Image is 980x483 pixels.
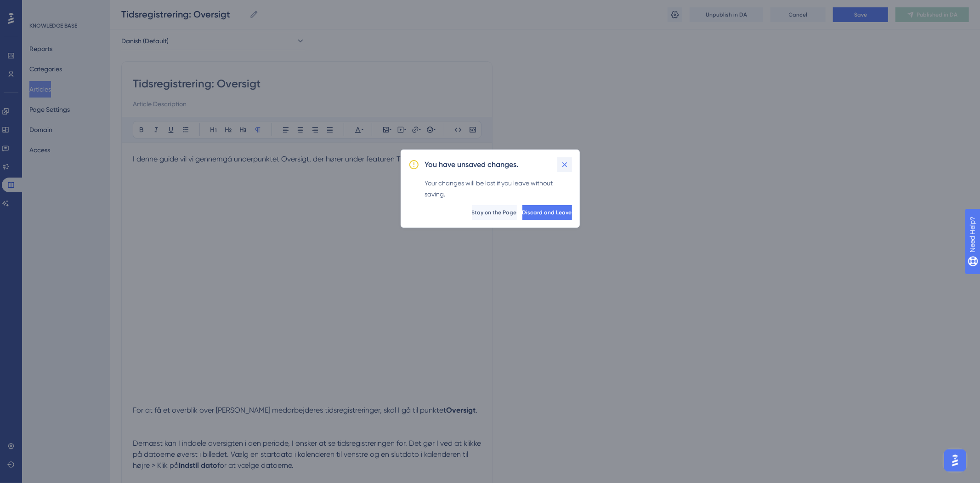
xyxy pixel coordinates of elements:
[425,159,519,170] h2: You have unsaved changes.
[941,447,969,474] iframe: UserGuiding AI Assistant Launcher
[425,178,572,200] div: Your changes will be lost if you leave without saving.
[522,209,572,216] span: Discard and Leave
[22,2,57,13] span: Need Help?
[472,209,517,216] span: Stay on the Page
